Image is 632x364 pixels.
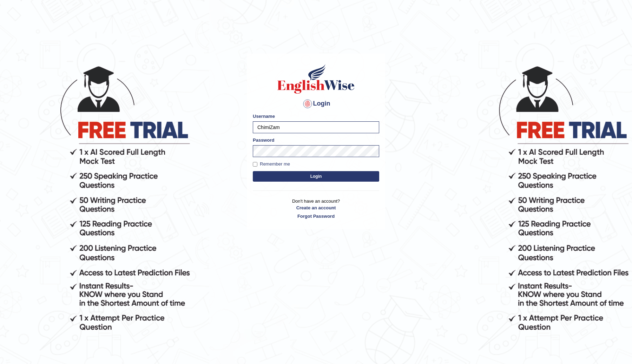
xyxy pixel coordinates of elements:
[253,204,379,211] a: Create an account
[253,113,275,120] label: Username
[276,63,356,95] img: Logo of English Wise sign in for intelligent practice with AI
[253,213,379,220] a: Forgot Password
[253,162,257,167] input: Remember me
[253,137,274,143] label: Password
[253,98,379,109] h4: Login
[253,161,290,168] label: Remember me
[253,171,379,182] button: Login
[253,198,379,220] p: Don't have an account?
